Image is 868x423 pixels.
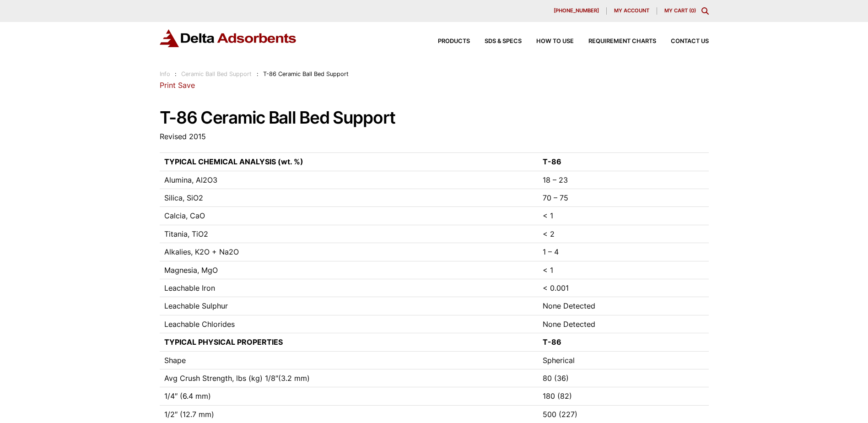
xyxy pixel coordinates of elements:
[538,279,709,297] td: < 0.001
[160,387,538,405] td: 1/4″ (6.4 mm)
[614,8,649,13] span: My account
[538,261,709,279] td: < 1
[160,297,538,315] td: Leachable Sulphur
[160,225,538,243] td: Titania, TiO2
[438,38,470,44] span: Products
[263,70,349,77] span: T-86 Ceramic Ball Bed Support
[160,189,538,206] td: Silica, SiO2
[160,130,709,143] p: Revised 2015
[160,70,170,77] a: Info
[536,38,574,44] span: How to Use
[538,369,709,387] td: 80 (36)
[470,38,522,44] a: SDS & SPECS
[423,38,470,44] a: Products
[160,315,538,333] td: Leachable Chlorides
[554,8,599,13] span: [PHONE_NUMBER]
[164,157,303,166] strong: TYPICAL CHEMICAL ANALYSIS (wt. %)
[538,351,709,369] td: Spherical
[546,7,607,15] a: [PHONE_NUMBER]
[543,337,561,347] strong: T-86
[588,38,656,44] span: Requirement Charts
[538,297,709,315] td: None Detected
[181,70,252,77] a: Ceramic Ball Bed Support
[543,157,561,166] strong: T-86
[160,405,538,423] td: 1/2″ (12.7 mm)
[160,351,538,369] td: Shape
[160,207,538,225] td: Calcia, CaO
[656,38,709,44] a: Contact Us
[160,261,538,279] td: Magnesia, MgO
[160,279,538,297] td: Leachable Iron
[164,337,283,347] strong: TYPICAL PHYSICAL PROPERTIES
[175,70,177,77] span: :
[538,171,709,189] td: 18 – 23
[257,70,259,77] span: :
[538,207,709,225] td: < 1
[160,29,297,47] img: Delta Adsorbents
[538,243,709,261] td: 1 – 4
[160,108,709,127] h1: T-86 Ceramic Ball Bed Support
[574,38,656,44] a: Requirement Charts
[538,189,709,206] td: 70 – 75
[160,369,538,387] td: Avg Crush Strength, lbs (kg) 1/8″(3.2 mm)
[607,7,657,15] a: My account
[178,81,195,90] a: Save
[691,7,694,14] span: 0
[522,38,574,44] a: How to Use
[160,243,538,261] td: Alkalies, K2O + Na2O
[664,7,696,14] a: My Cart (0)
[538,315,709,333] td: None Detected
[538,387,709,405] td: 180 (82)
[160,171,538,189] td: Alumina, Al2O3
[538,225,709,243] td: < 2
[538,405,709,423] td: 500 (227)
[671,38,709,44] span: Contact Us
[160,81,176,90] a: Print
[485,38,522,44] span: SDS & SPECS
[701,7,709,15] div: Toggle Modal Content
